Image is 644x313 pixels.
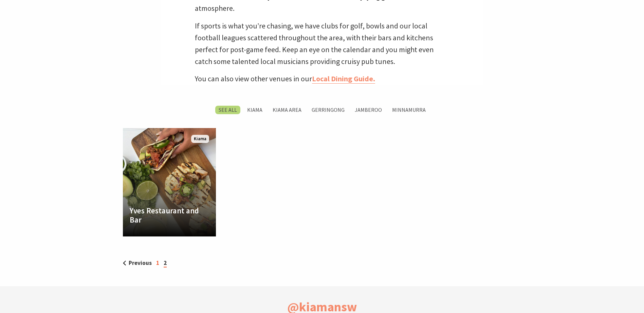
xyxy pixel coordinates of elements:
label: Kiama [244,106,266,114]
h4: Yves Restaurant and Bar [130,206,209,225]
span: 2 [164,259,167,268]
p: If sports is what you’re chasing, we have clubs for golf, bowls and our local football leagues sc... [195,20,449,68]
p: You can also view other venues in our [195,73,449,85]
a: Previous [123,259,152,267]
label: Kiama Area [269,106,305,114]
label: Jamberoo [351,106,385,114]
a: 1 [156,259,159,267]
a: Yves Restaurant and Bar Kiama [123,128,216,236]
a: Local Dining Guide. [312,74,375,84]
label: Minnamurra [389,106,429,114]
label: Gerringong [308,106,348,114]
span: Kiama [191,135,209,143]
label: SEE All [215,106,240,114]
